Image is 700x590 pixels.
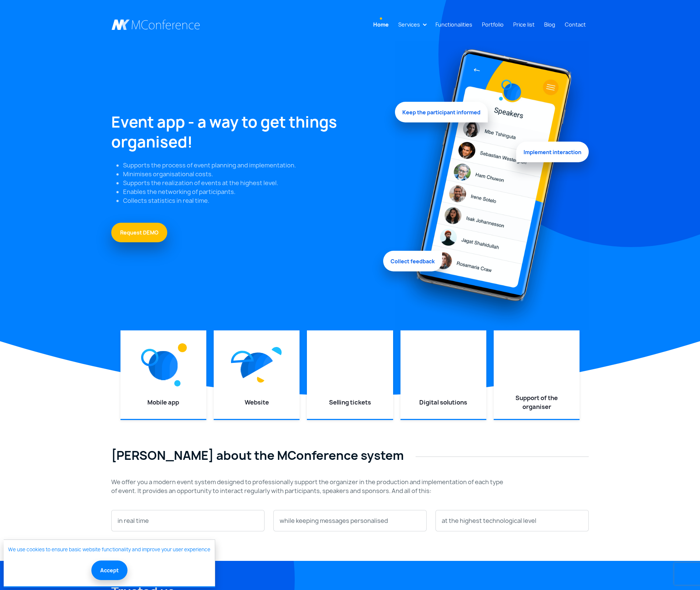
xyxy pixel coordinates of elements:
p: while keeping messages personalised [280,516,420,525]
img: Design element [272,347,282,355]
p: at the highest technological level [442,516,582,525]
li: Enables the networking of participants. [123,187,386,196]
li: Collects statistics in real time. [123,196,386,205]
p: in real time [118,516,258,525]
a: Digital solutions [419,398,467,406]
p: We offer you a modern event system designed to professionally support the organizer in the produc... [111,478,508,495]
a: Home [370,18,392,31]
a: Website [245,398,269,406]
img: Design element [178,343,187,352]
h2: [PERSON_NAME] about the MConference system [111,448,589,462]
img: Design element [257,376,265,383]
a: Mobile app [147,398,179,406]
button: Accept [91,560,127,580]
a: Price list [510,18,538,31]
img: Design element [149,351,178,380]
a: Services [395,18,423,31]
span: Keep the participant informed [395,104,488,125]
a: We use cookies to ensure basic website functionality and improve your user experience [8,546,210,553]
img: Design element [174,380,181,386]
li: Supports the process of event planning and implementation. [123,161,386,170]
a: Functionalities [433,18,475,31]
li: Supports the realization of events at the highest level. [123,178,386,187]
img: Design element [141,349,158,366]
img: Design element [241,353,273,378]
span: Implement interaction [516,139,589,160]
li: Minimises organisational costs. [123,170,386,178]
span: Collect feedback [383,249,442,269]
a: Request DEMO [111,223,167,242]
a: Selling tickets [329,398,371,406]
a: Contact [562,18,589,31]
h1: Event app - a way to get things organised! [111,112,386,152]
img: Design element [231,351,254,363]
a: Portfolio [479,18,507,31]
a: Support of the organiser [515,394,558,411]
a: Blog [541,18,558,31]
img: Design element [395,41,589,330]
